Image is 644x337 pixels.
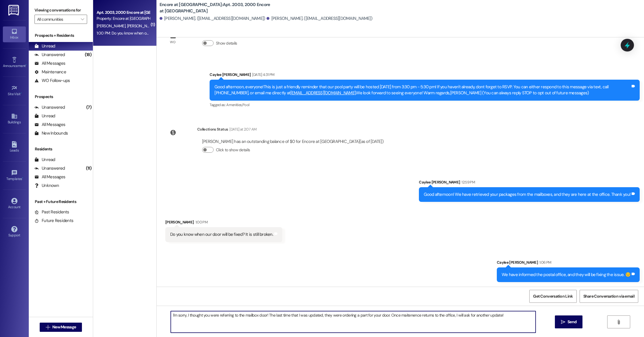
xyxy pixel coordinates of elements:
[34,157,55,163] div: Unread
[34,60,65,66] div: All Messages
[29,32,93,39] div: Prospects + Residents
[85,164,93,173] div: (11)
[3,83,26,99] a: Site Visit •
[97,23,127,28] span: [PERSON_NAME]
[83,50,93,59] div: (18)
[21,91,22,95] span: •
[3,111,26,127] a: Buildings
[165,219,282,227] div: [PERSON_NAME]
[616,320,621,324] i: 
[34,69,66,75] div: Maintenance
[40,323,82,332] button: New Message
[34,113,55,119] div: Unread
[97,30,206,36] div: 1:00 PM: Do you know when our door will be fixed? It is still broken.
[529,290,576,303] button: Get Conversation Link
[242,102,249,107] span: Pool
[34,218,73,224] div: Future Residents
[34,52,65,58] div: Unanswered
[34,104,65,110] div: Unanswered
[580,290,638,303] button: Share Conversation via email
[97,9,150,16] div: Apt. 2003, 2000 Encore at [GEOGRAPHIC_DATA]
[267,16,372,22] div: [PERSON_NAME]. ([EMAIL_ADDRESS][DOMAIN_NAME])
[197,126,228,132] div: Collections Status
[160,2,275,14] b: Encore at [GEOGRAPHIC_DATA]: Apt. 2003, 2000 Encore at [GEOGRAPHIC_DATA]
[583,293,635,299] span: Share Conversation via email
[290,90,356,96] a: [EMAIL_ADDRESS][DOMAIN_NAME]
[3,168,26,183] a: Templates •
[34,183,59,189] div: Unknown
[8,5,20,16] img: ResiDesk Logo
[34,165,65,171] div: Unanswered
[497,259,640,267] div: Caylee [PERSON_NAME]
[34,78,70,84] div: WO Follow-ups
[34,130,68,136] div: New Inbounds
[22,176,23,180] span: •
[226,102,242,107] span: Amenities ,
[160,16,265,22] div: [PERSON_NAME]. ([EMAIL_ADDRESS][DOMAIN_NAME])
[419,179,640,187] div: Caylee [PERSON_NAME]
[34,209,69,215] div: Past Residents
[34,6,87,15] label: Viewing conversations for
[171,311,536,333] textarea: I'm sorry, I thought you were referring to the mailbox door! The last time that I was updated, th...
[52,324,76,330] span: New Message
[170,39,175,45] div: WO
[228,126,256,132] div: [DATE] at 2:07 AM
[34,43,55,49] div: Unread
[26,63,26,67] span: •
[97,16,150,22] div: Property: Encore at [GEOGRAPHIC_DATA]
[3,139,26,155] a: Leads
[170,231,273,238] div: Do you know when our door will be fixed? It is still broken.
[127,23,156,28] span: [PERSON_NAME]
[538,259,551,265] div: 1:06 PM
[3,26,26,42] a: Inbox
[561,320,565,324] i: 
[502,272,630,278] div: We have informed the postal office, and they will be fixing the issue. ☺️
[424,192,630,198] div: Good afternoon! We have retrieved your packages from the mailboxes, and they are here at the offi...
[568,319,576,325] span: Send
[460,179,475,185] div: 12:59 PM
[34,122,65,128] div: All Messages
[3,196,26,212] a: Account
[34,174,65,180] div: All Messages
[81,17,84,22] i: 
[46,325,50,330] i: 
[216,40,237,46] label: Show details
[202,139,384,145] div: [PERSON_NAME] has an outstanding balance of $0 for Encore at [GEOGRAPHIC_DATA] (as of [DATE])
[194,219,208,225] div: 1:00 PM
[29,94,93,100] div: Prospects
[214,84,630,96] div: Good afternoon, everyone!This is just a friendly reminder that our pool party will be hosted [DAT...
[37,15,78,24] input: All communities
[533,293,573,299] span: Get Conversation Link
[216,147,250,153] label: Click to show details
[555,315,583,328] button: Send
[85,103,93,112] div: (7)
[29,199,93,205] div: Past + Future Residents
[251,72,274,78] div: [DATE] 4:31 PM
[29,146,93,152] div: Residents
[210,72,640,80] div: Caylee [PERSON_NAME]
[3,224,26,240] a: Support
[210,101,640,109] div: Tagged as:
